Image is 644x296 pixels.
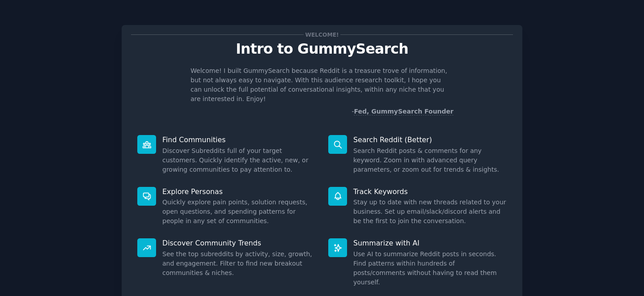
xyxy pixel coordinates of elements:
dd: Quickly explore pain points, solution requests, open questions, and spending patterns for people ... [162,198,316,226]
dd: Search Reddit posts & comments for any keyword. Zoom in with advanced query parameters, or zoom o... [353,146,507,174]
a: Fed, GummySearch Founder [354,108,453,115]
dd: Use AI to summarize Reddit posts in seconds. Find patterns within hundreds of posts/comments with... [353,249,507,287]
p: Intro to GummySearch [131,41,513,57]
p: Summarize with AI [353,238,507,248]
p: Welcome! I built GummySearch because Reddit is a treasure trove of information, but not always ea... [191,66,453,104]
p: Find Communities [162,135,316,144]
span: Welcome! [304,30,340,39]
p: Explore Personas [162,187,316,196]
div: - [352,107,453,116]
dd: Stay up to date with new threads related to your business. Set up email/slack/discord alerts and ... [353,198,507,226]
p: Track Keywords [353,187,507,196]
dd: Discover Subreddits full of your target customers. Quickly identify the active, new, or growing c... [162,146,316,174]
dd: See the top subreddits by activity, size, growth, and engagement. Filter to find new breakout com... [162,249,316,278]
p: Discover Community Trends [162,238,316,248]
p: Search Reddit (Better) [353,135,507,144]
